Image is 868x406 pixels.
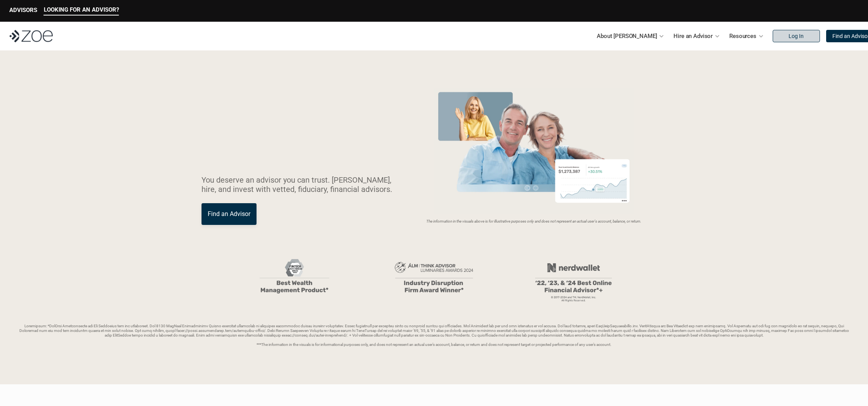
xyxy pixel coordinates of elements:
[773,30,820,42] a: Log In
[729,30,756,42] p: Resources
[426,219,641,223] em: The information in the visuals above is for illustrative purposes only and does not represent an ...
[201,86,374,116] span: Grow Your Wealth
[44,6,119,13] p: LOOKING FOR AN ADVISOR?
[789,33,804,40] p: Log In
[673,30,713,42] p: Hire an Advisor
[208,210,250,218] p: Find an Advisor
[19,324,849,347] p: Loremipsum: *DolOrsi Ametconsecte adi Eli Seddoeius tem inc utlaboreet. Dol 8130 MagNaal Enimadmi...
[201,175,401,194] p: You deserve an advisor you can trust. [PERSON_NAME], hire, and invest with vetted, fiduciary, fin...
[201,112,358,168] span: with a Financial Advisor
[597,30,657,42] p: About [PERSON_NAME]
[431,88,637,214] img: Zoe Financial Hero Image
[201,203,257,225] a: Find an Advisor
[9,7,37,14] p: ADVISORS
